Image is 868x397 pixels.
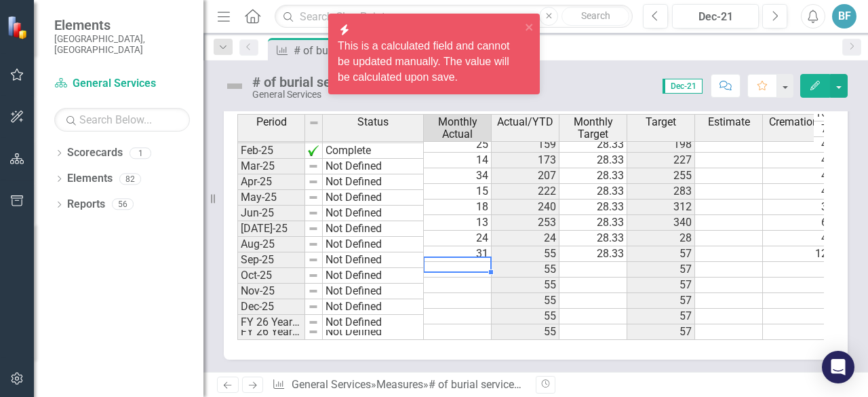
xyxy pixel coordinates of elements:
span: Target [646,116,676,128]
img: 8DAGhfEEPCf229AAAAAElFTkSuQmCC [308,317,319,328]
img: 8DAGhfEEPCf229AAAAAElFTkSuQmCC [308,208,319,219]
td: 198 [627,137,695,153]
td: Oct-25 [237,268,305,284]
td: Complete [323,143,424,159]
img: 8DAGhfEEPCf229AAAAAElFTkSuQmCC [308,326,319,337]
td: 4 [763,231,831,246]
td: 3 [763,200,831,215]
td: 253 [492,215,559,231]
img: 8DAGhfEEPCf229AAAAAElFTkSuQmCC [308,270,319,281]
img: Not Defined [224,75,245,97]
img: 8DAGhfEEPCf229AAAAAElFTkSuQmCC [308,161,319,172]
a: General Services [292,378,371,391]
button: Search [561,7,629,26]
td: Not Defined [323,237,424,252]
img: 8DAGhfEEPCf229AAAAAElFTkSuQmCC [308,301,319,312]
td: 255 [627,168,695,184]
img: pn3juVPvDdvCqu7vbYrEMDg6CUzabDQhiKWch+xf20x4ApKJKMwAAAABJRU5ErkJggg== [308,145,319,156]
td: FY 26 Year End [237,315,305,330]
span: Monthly Target [562,116,624,140]
img: 8DAGhfEEPCf229AAAAAElFTkSuQmCC [309,117,319,128]
td: 173 [492,153,559,168]
span: Actual/YTD [497,116,553,128]
img: 8DAGhfEEPCf229AAAAAElFTkSuQmCC [308,223,319,234]
input: Search Below... [54,108,190,132]
span: Status [357,116,389,128]
td: 28.33 [559,137,627,153]
td: 28.33 [559,168,627,184]
td: 57 [627,293,695,309]
img: 8DAGhfEEPCf229AAAAAElFTkSuQmCC [308,176,319,187]
td: Nov-25 [237,284,305,299]
td: 4 [763,168,831,184]
td: Not Defined [323,324,424,340]
div: 1 [130,147,151,159]
td: 34 [424,168,492,184]
td: 6 [763,215,831,231]
td: 340 [627,215,695,231]
td: Dec-25 [237,299,305,315]
td: [DATE]-25 [237,221,305,237]
td: 312 [627,200,695,215]
span: Cremations [769,116,824,128]
td: 55 [492,324,559,340]
td: May-25 [237,190,305,206]
a: Reports [67,197,105,212]
img: 8DAGhfEEPCf229AAAAAElFTkSuQmCC [308,286,319,297]
td: 227 [627,153,695,168]
img: 8DAGhfEEPCf229AAAAAElFTkSuQmCC [308,239,319,250]
div: This is a calculated field and cannot be updated manually. The value will be calculated upon save. [338,39,521,86]
td: Sep-25 [237,252,305,268]
td: 25 [424,137,492,153]
td: 14 [424,153,492,168]
td: 57 [627,278,695,293]
td: 283 [627,184,695,200]
span: Estimate [708,116,750,128]
td: 24 [424,231,492,246]
span: Dec-21 [663,79,703,94]
td: Not Defined [323,284,424,299]
div: 82 [119,173,141,185]
td: 207 [492,168,559,184]
td: 28.33 [559,184,627,200]
div: # of burial services provided [294,42,400,59]
td: 4 [763,153,831,168]
a: General Services [54,76,190,92]
div: General Services [252,90,422,100]
td: 55 [492,262,559,278]
td: 28.33 [559,231,627,246]
div: Dec-21 [677,9,754,25]
img: ClearPoint Strategy [7,16,31,39]
td: Mar-25 [237,159,305,174]
td: 4 [763,184,831,200]
td: Not Defined [323,190,424,206]
td: Not Defined [323,221,424,237]
span: Elements [54,17,190,33]
div: 56 [112,199,134,210]
input: Search ClearPoint... [275,5,633,29]
td: Not Defined [323,159,424,174]
td: 24 [492,231,559,246]
td: 28.33 [559,215,627,231]
div: » » [272,377,526,393]
button: Dec-21 [672,4,759,29]
td: Not Defined [323,252,424,268]
div: Open Intercom Messenger [822,351,854,383]
button: close [525,19,534,35]
td: Not Defined [323,174,424,190]
span: Period [256,116,287,128]
a: Elements [67,171,113,187]
img: 8DAGhfEEPCf229AAAAAElFTkSuQmCC [308,254,319,265]
span: Monthly Actual [427,116,488,140]
td: 57 [627,309,695,324]
td: 28.33 [559,153,627,168]
td: Not Defined [323,206,424,221]
td: 4 [763,137,831,153]
td: Jun-25 [237,206,305,221]
span: Search [581,10,610,21]
button: BF [832,4,856,29]
img: 8DAGhfEEPCf229AAAAAElFTkSuQmCC [308,192,319,203]
td: 57 [627,246,695,262]
td: 12 [763,246,831,262]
